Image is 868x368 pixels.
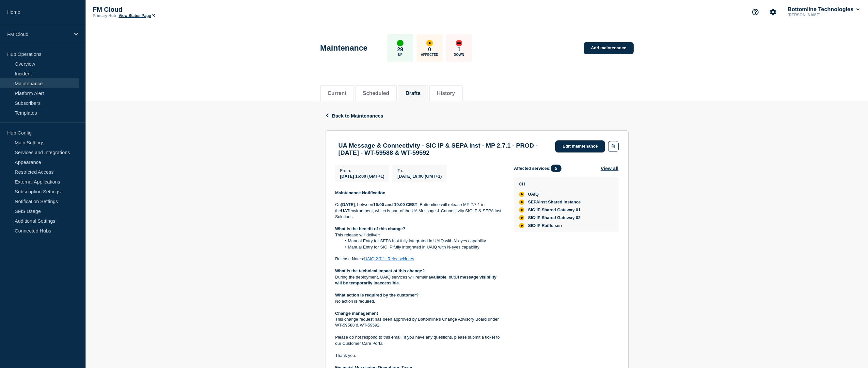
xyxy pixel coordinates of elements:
h3: UA Message & Connectivity - SIC IP & SEPA Inst - MP 2.7.1 - PROD - [DATE] - WT-59588 & WT-59592 [339,142,549,156]
div: affected [519,207,524,213]
p: CH [519,182,581,186]
h1: Maintenance [320,43,368,53]
p: To : [397,168,442,173]
span: Back to Maintenances [332,113,384,119]
button: Scheduled [363,90,389,96]
div: affected [519,200,524,205]
p: Down [454,53,464,56]
button: Current [328,90,347,96]
li: Manual Entry for SEPA Inst fully integrated in UAIQ with N-eyes capability [341,238,504,244]
p: 0 [428,46,431,53]
div: affected [519,223,524,228]
strong: What action is required by the customer? [335,293,419,297]
a: UAIQ 2.7.1_ReleaseNotes [364,256,414,261]
button: Bottomline Technologies [786,6,861,13]
a: View Status Page [118,13,155,18]
p: [PERSON_NAME] [786,13,854,17]
p: On , between , Bottomline will release MP 2.7.1 in the environment, which is part of the UA Messa... [335,202,504,220]
p: Affected [421,53,438,56]
button: Drafts [405,90,420,96]
span: [DATE] 19:00 (GMT+1) [397,174,442,179]
div: affected [426,40,433,46]
p: FM Cloud [93,6,223,13]
p: 29 [397,46,403,53]
div: affected [519,192,524,197]
span: [DATE] 16:00 (GMT+1) [340,174,385,179]
span: Affected services: [514,165,565,172]
span: SIC-IP Shared Gateway 02 [528,215,581,220]
div: down [456,40,462,46]
span: SEPAinst Shared Instance [528,200,581,205]
span: SIC-IP Raiffeisen [528,223,562,228]
button: View all [601,165,619,172]
p: During the deployment, UAIQ services will remain , but . [335,274,504,286]
button: Support [749,5,762,19]
li: Manual Entry for SIC IP fully integrated in UAIQ with N-eyes capability [341,244,504,250]
p: FM Cloud [7,31,70,37]
span: SIC-IP Shared Gateway 01 [528,207,581,213]
p: 1 [457,46,460,53]
p: No action is required. [335,298,504,304]
p: Up [398,53,402,56]
button: Account settings [766,5,780,19]
p: Release Notes: [335,256,504,262]
strong: What is the technical impact of this change? [335,268,425,273]
a: Add maintenance [584,42,633,54]
p: Please do not respond to this email. If you have any questions, please submit a ticket to our Cus... [335,334,504,346]
strong: What is the benefit of this change? [335,226,405,231]
span: 5 [551,165,561,172]
strong: [DATE] [341,202,355,207]
p: Thank you. [335,353,504,359]
button: Back to Maintenances [325,113,384,119]
div: up [397,40,403,46]
strong: Change management [335,311,378,316]
button: History [437,90,455,96]
p: This release will deliver: [335,232,504,238]
strong: UAT [341,208,350,213]
p: This change request has been approved by Bottomline’s Change Advisory Board under WT-59588 & WT-5... [335,316,504,328]
span: UAIQ [528,192,539,197]
div: affected [519,215,524,220]
strong: 16:00 and 19:00 CEST [373,202,417,207]
p: Primary Hub [93,13,116,18]
p: From : [340,168,385,173]
strong: available [429,275,447,280]
a: Edit maintenance [555,140,605,152]
strong: Maintenance Notification [335,190,386,195]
